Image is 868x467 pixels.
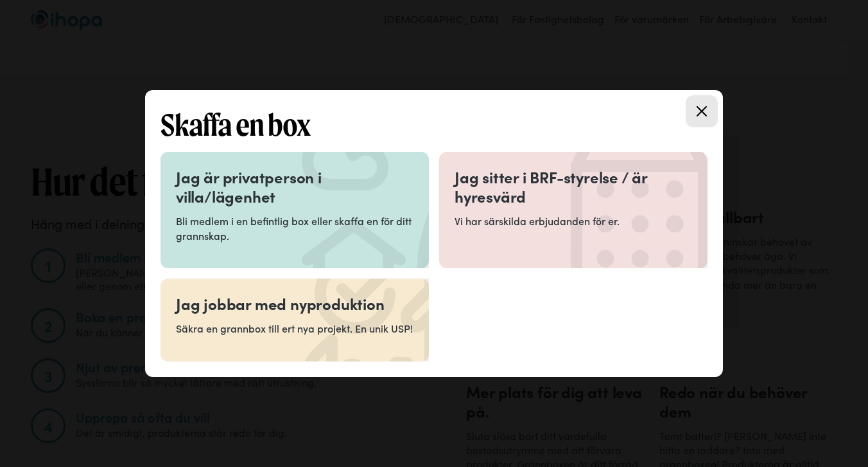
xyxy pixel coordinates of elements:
h2: Skaffa en box [161,105,707,144]
p: Bli medlem i en befintlig box eller skaffa en för ditt grannskap. [176,214,413,243]
h3: Jag sitter i BRF-styrelse / är hyresvärd [455,167,692,206]
p: Säkra en grannbox till ert nya projekt. En unik USP! [176,321,413,335]
h3: Jag jobbar med nyproduktion [176,294,413,313]
p: Vi har särskilda erbjudanden för er. [455,214,692,228]
a: Jag sitter i BRF-styrelse / är hyresvärdVi har särskilda erbjudanden för er. [439,152,707,268]
a: Jag jobbar med nyproduktionSäkra en grannbox till ert nya projekt. En unik USP! [161,279,429,361]
h3: Jag är privatperson i villa/lägenhet [176,167,413,206]
a: Jag är privatperson i villa/lägenhetBli medlem i en befintlig box eller skaffa en för ditt granns... [161,152,429,268]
